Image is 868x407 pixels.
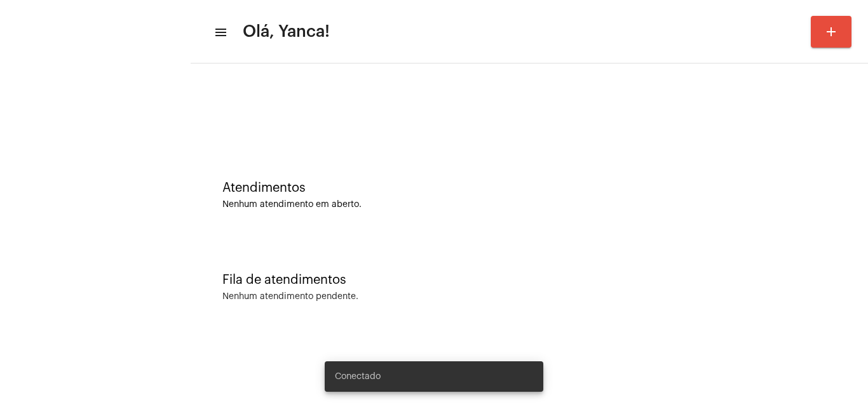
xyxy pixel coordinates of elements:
div: Fila de atendimentos [222,273,836,287]
div: Atendimentos [222,181,836,195]
mat-icon: sidenav icon [214,25,226,40]
span: Conectado [335,370,381,383]
mat-icon: add [824,24,839,39]
span: Olá, Yanca! [243,22,330,42]
div: Nenhum atendimento em aberto. [222,200,836,210]
div: Nenhum atendimento pendente. [222,292,358,302]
